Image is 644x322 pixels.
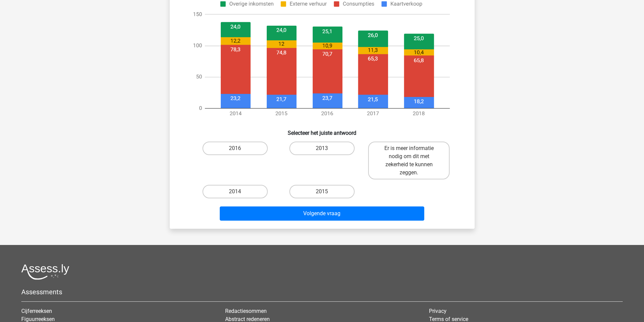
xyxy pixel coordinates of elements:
a: Redactiesommen [225,308,267,314]
label: 2015 [289,185,355,198]
label: Er is meer informatie nodig om dit met zekerheid te kunnen zeggen. [368,142,450,179]
h5: Assessments [21,288,623,296]
a: Privacy [429,308,447,314]
h6: Selecteer het juiste antwoord [181,124,464,136]
img: Assessly logo [21,264,69,280]
label: 2013 [289,142,355,155]
label: 2014 [202,185,268,198]
button: Volgende vraag [220,206,424,221]
label: 2016 [202,142,268,155]
a: Cijferreeksen [21,308,52,314]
